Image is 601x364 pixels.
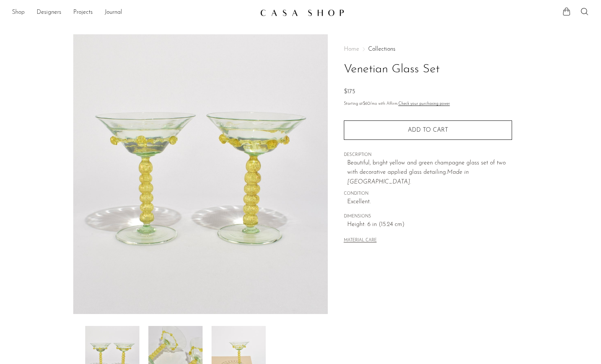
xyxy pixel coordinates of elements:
[344,89,355,95] span: $175
[37,8,61,18] a: Designers
[12,6,254,19] nav: Desktop navigation
[344,213,512,220] span: DIMENSIONS
[344,238,377,244] button: MATERIAL CARE
[73,8,93,18] a: Projects
[344,120,512,140] button: Add to cart
[363,102,370,106] span: $60
[344,60,512,79] h1: Venetian Glass Set
[12,6,254,19] ul: NEW HEADER MENU
[408,127,448,133] span: Add to cart
[73,34,328,314] img: Venetian Glass Set
[347,220,512,230] span: Height: 6 in (15.24 cm)
[398,102,450,106] a: Check your purchasing power - Learn more about Affirm Financing (opens in modal)
[12,8,25,18] a: Shop
[347,197,512,207] span: Excellent.
[368,46,395,52] a: Collections
[105,8,122,18] a: Journal
[344,191,512,197] span: CONDITION
[344,46,359,52] span: Home
[344,101,512,107] p: Starting at /mo with Affirm.
[344,152,512,159] span: DESCRIPTION
[347,159,512,187] p: Beautiful, bright yellow and green champagne glass set of two with decorative applied glass detai...
[344,46,512,52] nav: Breadcrumbs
